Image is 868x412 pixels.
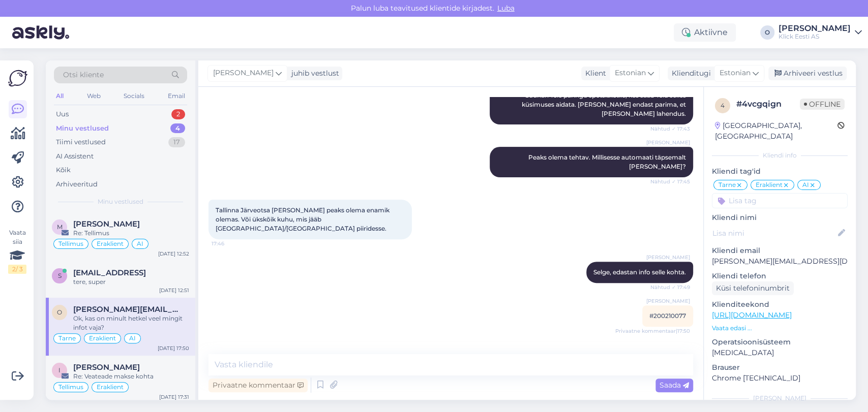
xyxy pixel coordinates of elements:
div: Email [166,89,187,103]
p: [PERSON_NAME][EMAIL_ADDRESS][DOMAIN_NAME] [712,256,848,267]
span: Eraklient [756,182,783,188]
div: O [760,25,774,40]
span: o [57,308,62,316]
input: Lisa tag [712,193,848,208]
span: Nähtud ✓ 17:43 [650,125,690,133]
div: Re: Veateade makse kohta [73,372,189,381]
img: Askly Logo [8,69,27,88]
span: Marika Viikmann [73,219,140,229]
div: Ok, kas on minult hetkel veel mingit infot vaja? [73,314,189,332]
div: All [54,89,66,103]
div: Re: Tellimus [73,229,189,238]
p: Operatsioonisüsteem [712,337,848,347]
div: Klient [581,68,606,79]
div: 4 [170,123,185,134]
a: [PERSON_NAME]Klick Eesti AS [779,24,862,41]
span: Nähtud ✓ 17:49 [650,283,690,291]
div: 17 [168,137,185,147]
div: Kõik [56,165,71,175]
span: Tarne [58,335,76,341]
span: M [57,223,63,231]
p: Kliendi email [712,245,848,256]
div: [PERSON_NAME] [779,24,851,33]
div: tere, super [73,277,189,287]
span: Selge, edastan info selle kohta. [593,268,686,276]
span: Offline [800,99,845,110]
span: [PERSON_NAME] [646,253,690,261]
span: Tallinna Järveotsa [PERSON_NAME] peaks olema enamik olemas. Või ükskõik kuhu, mis jääb [GEOGRAPHI... [216,206,391,232]
span: I [58,366,61,374]
div: Küsi telefoninumbrit [712,281,794,295]
div: [DATE] 17:50 [158,344,189,352]
span: Minu vestlused [98,197,143,206]
div: juhib vestlust [287,68,339,79]
div: [DATE] 12:51 [159,287,189,294]
div: Aktiivne [674,23,736,42]
span: Privaatne kommentaar | 17:50 [615,327,690,335]
div: Minu vestlused [56,123,109,134]
span: Iris Tander [73,363,140,372]
span: 4 [721,102,725,109]
div: AI Assistent [56,151,94,162]
span: 17:46 [212,240,250,247]
div: Kliendi info [712,151,848,160]
span: Eraklient [97,384,124,390]
span: AI [802,182,809,188]
div: Klienditugi [668,68,711,79]
div: 2 [171,109,185,119]
span: Otsi kliente [63,70,104,80]
div: 2 / 3 [8,265,26,274]
span: [PERSON_NAME] [646,297,690,305]
span: AI [137,241,143,247]
span: Eraklient [89,335,116,341]
div: Vaata siia [8,228,26,274]
div: [GEOGRAPHIC_DATA], [GEOGRAPHIC_DATA] [715,120,837,142]
span: [PERSON_NAME] [213,68,274,79]
p: Klienditeekond [712,299,848,310]
p: Chrome [TECHNICAL_ID] [712,373,848,384]
span: Tellimus [58,241,83,247]
span: Nähtud ✓ 17:45 [650,178,690,185]
div: Web [85,89,103,103]
span: s [58,272,62,279]
div: [PERSON_NAME] [712,394,848,403]
span: olaf@ohv.ee [73,305,179,314]
span: Saada [660,381,689,390]
span: [PERSON_NAME] [646,139,690,146]
span: sandramikko338@gmail.con [73,268,146,277]
div: [DATE] 17:31 [159,393,189,401]
span: Tarne [719,182,736,188]
div: Tiimi vestlused [56,137,106,147]
span: Estonian [720,68,751,79]
div: Arhiveeritud [56,179,98,189]
span: Tellimus [58,384,83,390]
div: Klick Eesti AS [779,33,851,41]
div: Uus [56,109,69,119]
p: Kliendi tag'id [712,166,848,177]
div: Privaatne kommentaar [208,378,308,392]
p: [MEDICAL_DATA] [712,347,848,358]
a: [URL][DOMAIN_NAME] [712,310,792,320]
p: Vaata edasi ... [712,324,848,333]
div: [DATE] 12:52 [158,250,189,258]
p: Brauser [712,362,848,373]
span: Luba [494,4,518,13]
span: #200210077 [649,312,686,320]
span: Eraklient [97,241,124,247]
p: Kliendi telefon [712,271,848,281]
div: Arhiveeri vestlus [768,67,847,80]
input: Lisa nimi [712,228,836,239]
span: Peaks olema tehtav. Millisesse automaati täpsemalt [PERSON_NAME]? [528,153,687,170]
div: Socials [122,89,146,103]
span: Estonian [615,68,646,79]
div: # 4vcgqign [736,98,800,110]
span: AI [129,335,136,341]
p: Kliendi nimi [712,212,848,223]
